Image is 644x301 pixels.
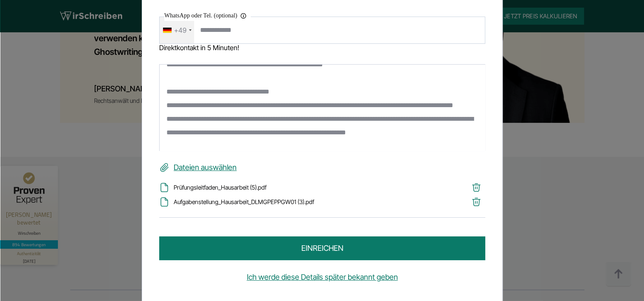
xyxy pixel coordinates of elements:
[160,17,194,43] div: Telephone country code
[159,161,485,174] label: Dateien auswählen
[159,270,485,284] a: Ich werde diese Details später bekannt geben
[159,197,452,207] li: Aufgabenstellung_Hausarbeit_DLMGPEPPGW01 (3).pdf
[159,44,485,51] div: Direktkontakt in 5 Minuten!
[174,23,186,37] div: +49
[164,11,251,21] label: WhatsApp oder Tel. (optional)
[159,182,452,193] li: Prüfungsleitfaden_Hausarbeit (5).pdf
[159,236,485,260] button: einreichen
